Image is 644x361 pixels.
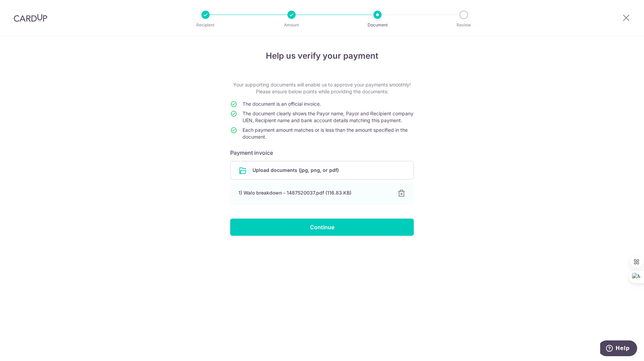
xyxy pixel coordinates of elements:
div: Upload documents (jpg, png, or pdf) [230,161,414,179]
h6: Payment invoice [230,149,414,157]
iframe: Opens a widget where you can find more information [600,340,637,358]
span: The document is an official invoice. [243,101,321,107]
p: Document [352,22,403,28]
input: Continue [230,219,414,236]
h4: Help us verify your payment [230,50,414,62]
span: The document clearly shows the Payor name, Payor and Recipient company UEN, Recipient name and ba... [243,110,413,123]
span: Each payment amount matches or is less than the amount specified in the document. [243,127,408,140]
p: Your supporting documents will enable us to approve your payments smoothly! Please ensure below p... [230,81,414,95]
div: 1) Walo breakdown - 1487520037.pdf (116.83 KB) [238,189,389,196]
p: Amount [266,22,317,28]
p: Recipient [180,22,231,28]
img: CardUp [14,14,47,22]
p: Review [438,22,489,28]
